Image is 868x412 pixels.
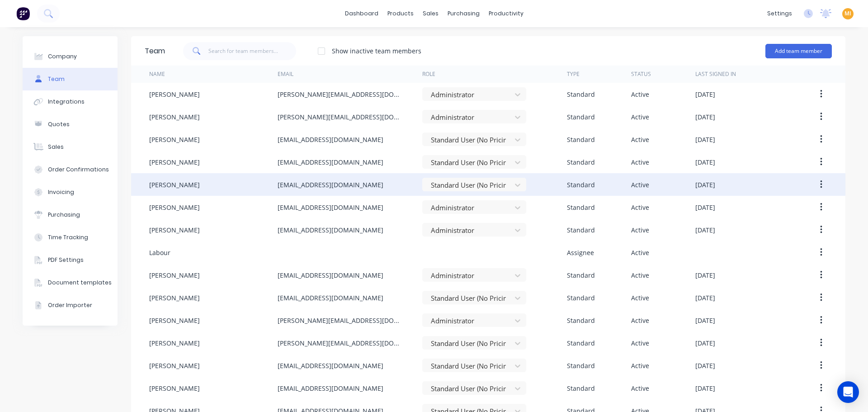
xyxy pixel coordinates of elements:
[695,293,715,303] div: [DATE]
[418,7,443,20] div: sales
[567,90,595,99] div: Standard
[695,135,715,144] div: [DATE]
[631,70,651,78] div: Status
[631,112,649,122] div: Active
[48,211,80,219] div: Purchasing
[149,180,200,189] div: [PERSON_NAME]
[844,9,851,18] span: MI
[149,384,200,393] div: [PERSON_NAME]
[23,158,118,181] button: Order Confirmations
[149,70,165,78] div: Name
[631,203,649,212] div: Active
[23,136,118,158] button: Sales
[695,180,715,189] div: [DATE]
[48,188,74,196] div: Invoicing
[567,293,595,303] div: Standard
[631,135,649,144] div: Active
[567,225,595,235] div: Standard
[149,316,200,325] div: [PERSON_NAME]
[443,7,484,20] div: purchasing
[695,90,715,99] div: [DATE]
[383,7,418,20] div: products
[837,381,859,403] div: Open Intercom Messenger
[23,181,118,204] button: Invoicing
[695,225,715,235] div: [DATE]
[278,384,383,393] div: [EMAIL_ADDRESS][DOMAIN_NAME]
[48,120,70,128] div: Quotes
[278,270,383,280] div: [EMAIL_ADDRESS][DOMAIN_NAME]
[149,338,200,348] div: [PERSON_NAME]
[422,70,435,78] div: Role
[631,293,649,303] div: Active
[484,7,528,20] div: productivity
[149,90,200,99] div: [PERSON_NAME]
[631,248,649,257] div: Active
[631,180,649,189] div: Active
[340,7,383,20] a: dashboard
[567,70,580,78] div: Type
[765,44,832,58] button: Add team member
[695,203,715,212] div: [DATE]
[631,338,649,348] div: Active
[278,90,404,99] div: [PERSON_NAME][EMAIL_ADDRESS][DOMAIN_NAME]
[23,271,118,294] button: Document templates
[23,204,118,226] button: Purchasing
[48,143,64,151] div: Sales
[145,46,165,57] div: Team
[149,112,200,122] div: [PERSON_NAME]
[567,361,595,370] div: Standard
[23,113,118,136] button: Quotes
[149,361,200,370] div: [PERSON_NAME]
[763,7,797,20] div: settings
[567,203,595,212] div: Standard
[332,46,421,56] div: Show inactive team members
[695,157,715,167] div: [DATE]
[278,135,383,144] div: [EMAIL_ADDRESS][DOMAIN_NAME]
[149,225,200,235] div: [PERSON_NAME]
[149,157,200,167] div: [PERSON_NAME]
[278,203,383,212] div: [EMAIL_ADDRESS][DOMAIN_NAME]
[567,384,595,393] div: Standard
[278,293,383,303] div: [EMAIL_ADDRESS][DOMAIN_NAME]
[23,90,118,113] button: Integrations
[48,301,92,309] div: Order Importer
[23,68,118,90] button: Team
[695,316,715,325] div: [DATE]
[278,70,293,78] div: Email
[567,157,595,167] div: Standard
[278,361,383,370] div: [EMAIL_ADDRESS][DOMAIN_NAME]
[48,256,84,264] div: PDF Settings
[631,270,649,280] div: Active
[23,226,118,249] button: Time Tracking
[567,180,595,189] div: Standard
[149,270,200,280] div: [PERSON_NAME]
[23,294,118,317] button: Order Importer
[278,180,383,189] div: [EMAIL_ADDRESS][DOMAIN_NAME]
[149,248,170,257] div: Labour
[631,384,649,393] div: Active
[23,45,118,68] button: Company
[695,384,715,393] div: [DATE]
[278,157,383,167] div: [EMAIL_ADDRESS][DOMAIN_NAME]
[695,270,715,280] div: [DATE]
[567,270,595,280] div: Standard
[278,225,383,235] div: [EMAIL_ADDRESS][DOMAIN_NAME]
[23,249,118,271] button: PDF Settings
[631,157,649,167] div: Active
[48,52,77,61] div: Company
[567,112,595,122] div: Standard
[631,225,649,235] div: Active
[278,112,404,122] div: [PERSON_NAME][EMAIL_ADDRESS][DOMAIN_NAME]
[631,90,649,99] div: Active
[48,279,112,287] div: Document templates
[567,338,595,348] div: Standard
[48,233,88,242] div: Time Tracking
[695,338,715,348] div: [DATE]
[48,166,109,174] div: Order Confirmations
[567,316,595,325] div: Standard
[567,135,595,144] div: Standard
[631,316,649,325] div: Active
[695,70,736,78] div: Last signed in
[48,75,65,83] div: Team
[278,338,404,348] div: [PERSON_NAME][EMAIL_ADDRESS][DOMAIN_NAME]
